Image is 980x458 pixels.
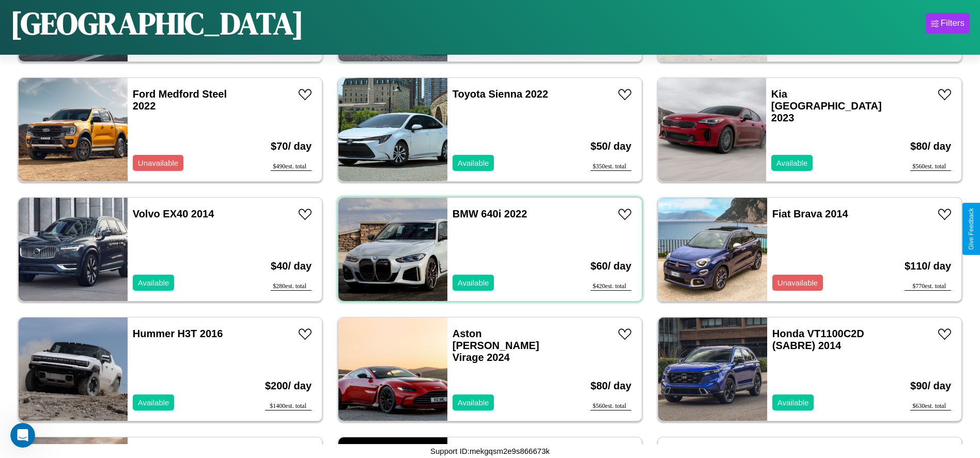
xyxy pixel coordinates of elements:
[133,328,223,339] a: Hummer H3T 2016
[10,2,304,44] h1: [GEOGRAPHIC_DATA]
[458,276,489,290] p: Available
[776,156,808,170] p: Available
[968,208,975,250] div: Give Feedback
[138,396,169,409] p: Available
[777,396,809,409] p: Available
[265,402,312,410] div: $ 1400 est. total
[905,250,951,282] h3: $ 110 / day
[458,156,489,170] p: Available
[590,402,631,410] div: $ 560 est. total
[430,444,550,458] p: Support ID: mekgqsm2e9s866673k
[771,88,882,123] a: Kia [GEOGRAPHIC_DATA] 2023
[271,282,312,291] div: $ 280 est. total
[590,163,631,171] div: $ 350 est. total
[941,18,965,28] div: Filters
[265,370,312,402] h3: $ 200 / day
[10,423,35,448] iframe: Intercom live chat
[590,282,631,291] div: $ 420 est. total
[772,328,864,351] a: Honda VT1100C2D (SABRE) 2014
[453,328,539,363] a: Aston [PERSON_NAME] Virage 2024
[910,370,951,402] h3: $ 90 / day
[590,250,631,282] h3: $ 60 / day
[590,370,631,402] h3: $ 80 / day
[458,396,489,409] p: Available
[905,282,951,291] div: $ 770 est. total
[926,13,970,34] button: Filters
[777,276,818,290] p: Unavailable
[271,250,312,282] h3: $ 40 / day
[138,276,169,290] p: Available
[772,208,848,219] a: Fiat Brava 2014
[910,163,951,171] div: $ 560 est. total
[590,130,631,163] h3: $ 50 / day
[133,88,227,112] a: Ford Medford Steel 2022
[133,208,214,219] a: Volvo EX40 2014
[910,402,951,410] div: $ 630 est. total
[271,163,312,171] div: $ 490 est. total
[271,130,312,163] h3: $ 70 / day
[453,208,527,219] a: BMW 640i 2022
[453,88,548,100] a: Toyota Sienna 2022
[910,130,951,163] h3: $ 80 / day
[138,156,178,170] p: Unavailable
